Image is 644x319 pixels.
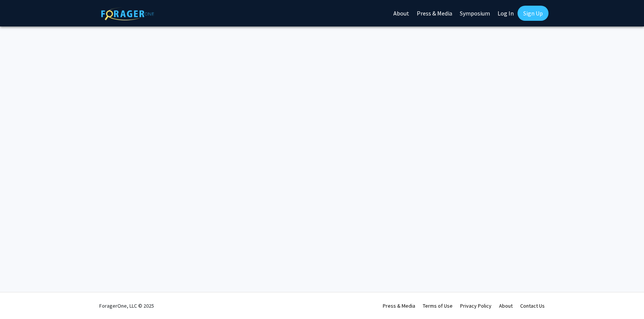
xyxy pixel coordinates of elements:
a: Press & Media [383,302,415,309]
a: About [499,302,513,309]
a: Privacy Policy [460,302,491,309]
div: ForagerOne, LLC © 2025 [99,293,154,319]
img: ForagerOne Logo [101,7,154,20]
a: Contact Us [520,302,545,309]
a: Terms of Use [423,302,453,309]
a: Sign Up [518,6,548,21]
